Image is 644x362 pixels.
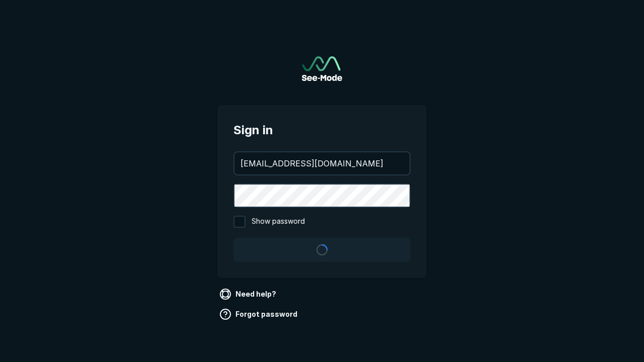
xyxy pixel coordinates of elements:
span: Sign in [233,121,411,139]
a: Need help? [217,286,280,302]
a: Forgot password [217,306,301,322]
img: See-Mode Logo [302,56,342,81]
input: your@email.com [234,152,410,174]
a: Go to sign in [302,56,342,81]
span: Show password [252,216,305,228]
